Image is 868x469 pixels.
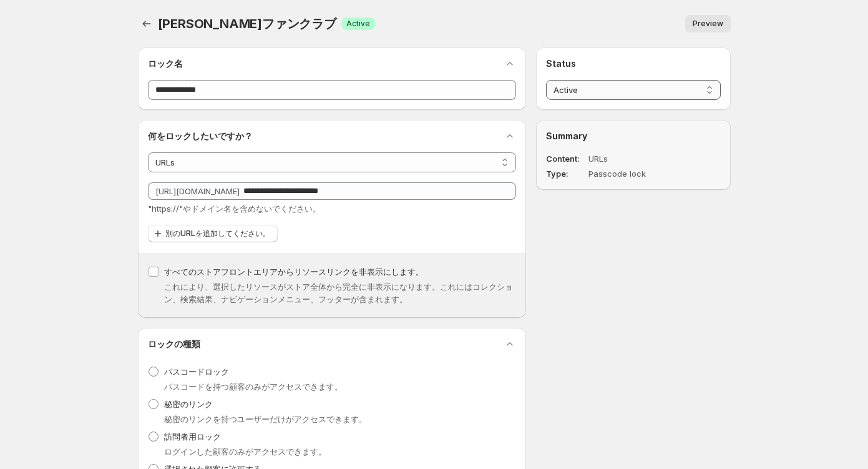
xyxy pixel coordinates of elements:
[164,382,343,392] span: パスコードを持つ顧客のみがアクセスできます。
[165,229,270,239] span: 別のURLを追加してください。
[138,15,155,32] button: Back
[546,130,720,142] h2: Summary
[164,282,513,304] span: これにより、選択したリソースがストア全体から完全に非表示になります。これにはコレクション、検索結果、ナビゲーションメニュー、フッターが含まれます。
[164,267,424,277] span: すべてのストアフロントエリアからリソースリンクを非表示にします。
[546,167,586,180] dt: Type:
[546,57,720,70] h2: Status
[346,19,370,29] span: Active
[158,16,336,31] span: [PERSON_NAME]ファンクラブ
[164,414,367,424] span: 秘密のリンクを持つユーザーだけがアクセスできます。
[155,186,240,196] span: [URL][DOMAIN_NAME]
[164,432,221,442] span: 訪問者用ロック
[148,338,200,350] h2: ロックの種類
[148,225,278,242] button: 別のURLを追加してください。
[546,152,586,165] dt: Content:
[164,367,229,377] span: パスコードロック
[693,19,723,29] span: Preview
[588,167,685,180] dd: Passcode lock
[148,130,253,142] h2: 何をロックしたいですか？
[685,15,731,32] button: Preview
[164,399,213,409] span: 秘密のリンク
[148,204,321,214] span: "https://"やドメイン名を含めないでください。
[164,447,326,457] span: ログインした顧客のみがアクセスできます。
[588,152,685,165] dd: URLs
[148,57,183,70] h2: ロック名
